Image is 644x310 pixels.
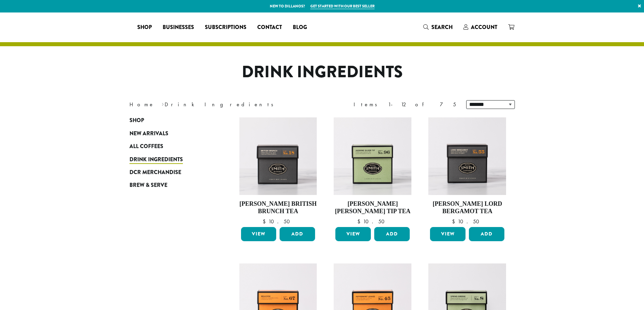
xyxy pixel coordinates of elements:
span: New Arrivals [129,130,168,138]
a: View [335,227,371,241]
a: New Arrivals [129,127,211,140]
nav: Breadcrumb [129,101,312,109]
button: Add [374,227,410,241]
span: $ [263,218,268,225]
a: All Coffees [129,140,211,153]
span: Search [431,23,453,31]
a: Brew & Serve [129,179,211,192]
a: View [430,227,466,241]
h4: [PERSON_NAME] [PERSON_NAME] Tip Tea [334,200,411,215]
bdi: 10.50 [452,218,482,225]
a: Home [129,101,154,108]
bdi: 10.50 [357,218,388,225]
a: DCR Merchandise [129,166,211,179]
button: Add [469,227,504,241]
span: $ [452,218,458,225]
span: All Coffees [129,142,163,151]
a: Shop [132,22,157,33]
h4: [PERSON_NAME] Lord Bergamot Tea [428,200,506,215]
span: › [162,98,164,109]
a: [PERSON_NAME] British Brunch Tea $10.50 [239,117,317,224]
span: Subscriptions [205,23,246,32]
span: DCR Merchandise [129,168,181,177]
img: Jasmine-Silver-Tip-Signature-Green-Carton-2023.jpg [334,117,411,195]
span: Businesses [163,23,194,32]
span: Shop [129,116,144,125]
span: Contact [257,23,282,32]
a: Search [418,22,458,33]
span: Blog [293,23,307,32]
h1: Drink Ingredients [124,62,520,82]
span: Shop [137,23,152,32]
span: Brew & Serve [129,181,167,190]
h4: [PERSON_NAME] British Brunch Tea [239,200,317,215]
img: British-Brunch-Signature-Black-Carton-2023-2.jpg [239,117,317,195]
span: $ [357,218,363,225]
a: [PERSON_NAME] Lord Bergamot Tea $10.50 [428,117,506,224]
a: Get started with our best seller [310,3,375,9]
span: Drink Ingredients [129,156,183,164]
a: [PERSON_NAME] [PERSON_NAME] Tip Tea $10.50 [334,117,411,224]
bdi: 10.50 [263,218,293,225]
a: Drink Ingredients [129,153,211,166]
span: Account [471,23,497,31]
a: View [241,227,277,241]
img: Lord-Bergamot-Signature-Black-Carton-2023-1.jpg [428,117,506,195]
button: Add [280,227,315,241]
div: Items 1-12 of 75 [354,101,456,109]
a: Shop [129,114,211,127]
